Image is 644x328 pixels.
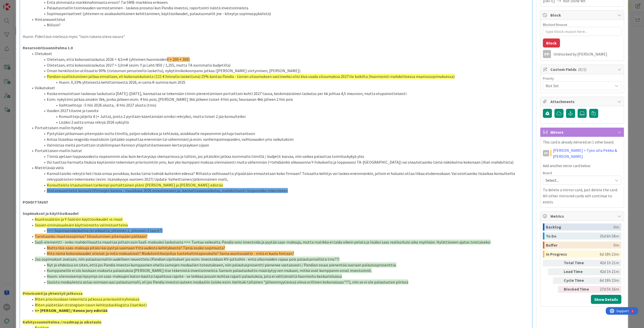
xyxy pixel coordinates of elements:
span: Board [543,171,552,175]
span: Nyt jo ehdoissa on siten, että jos Pandia investoi kumppanien ohella samojen moduulien toteutukse... [47,262,396,267]
div: PP [543,50,551,58]
strong: Kehityssuunnitelma / roadmap ja aikataulu [23,319,101,324]
div: Unblocked by [PERSON_NAME] [553,52,621,56]
li: Portaittaisen mallin haitat [29,148,530,154]
li: Lisäksi 2 uutta omaa rekryä 2026 syksyllä [29,119,530,125]
p: Huom. Pidettävä mielessä myös "lasin takana oleva vasara" [23,34,530,39]
strong: Priorisointi ja yhteistyö jatkossa [23,291,83,296]
div: 1 [26,2,27,6]
p: This card is already mirrored on 1 other board. [543,139,621,145]
span: Hintaneuvottelut konsulttifirmojen kanssa - muokkaus 2026 ennusteeseen jo, kannattavuusvaikutus, ... [47,188,288,193]
li: Oletetaan, että kokonaislaskutus 2027 = 3,0m€ (esim. Y ja Lahti 850 / 1,255, mutta TA isommalla b... [29,62,530,68]
span: Block [550,12,615,18]
span: Support [11,1,23,7]
li: Sopimusperiaatteet (yhteinen vs asiakaskohtainen kehittäminen, käyttöoikeudet, palautusmallit jne... [29,11,530,17]
p: Add another mirror card below: [543,163,621,169]
li: Mietittävää vielä [29,165,530,171]
span: Miten priorisoidaan tekemistä jatkossa priorisointiryhmässä [35,297,139,302]
button: Show Details [591,295,621,304]
li: Pystytään jatkamaan pitempään isolla tiimillä, paljon odotuksia ja tehtävää, asiakkaalle nopeammi... [29,131,530,136]
strong: => [PERSON_NAME] / Kenno jory edistää [35,308,107,313]
span: ==> Sopimusnäkökulma (ei oikeutta; yhteinen 1, yhteinen 2 laarit?) [47,228,163,233]
span: Huom. olennaisempi kysymys on saas-maksujen katon kautta tapahtuva rajoite - se leikkaa jossain k... [47,274,342,279]
strong: Sopimukset ja käyttöoikeudet [23,211,79,216]
button: Block [543,38,560,48]
li: Oletukset [29,51,530,57]
div: 0m [614,223,619,230]
li: Konsultteja jäljellä 4 (+ Jutta), joista 2 pyritään kääntämään omiksi rekryiksi, mutta toiset 2 j... [29,114,530,119]
span: Y + 200 + 300) [167,57,190,62]
div: Blocked Time [564,286,591,293]
li: Oletetaan, että kokonaislaskutus 2026 = 4,5m€ (yhteinen huomioiden [29,57,530,62]
span: Jos sopimukset avataan, niin palautusmallin uudelleen neuvottelu (Pandian sijoitukset jos esim. i... [35,257,339,262]
div: Total Time [564,260,591,266]
div: PP [543,150,549,156]
div: 42d 1h 21m [593,260,619,266]
span: Uusista moduuleista astuu voimaan uusi palautusmalli, eli jos Pandia investoi uuteen moduuliin (o... [47,279,408,285]
div: To Do [546,232,600,240]
span: ( 0/1 ) [578,67,586,72]
li: Vuoden 2027 tilanne ja tavoite [29,108,530,114]
span: Asuntosäätiön ja Y-Säätiön käyttöoikeudet vs muut [35,217,123,222]
li: Portaittaisen mallin hyödyt [29,125,530,131]
span: Custom Fields [550,66,615,72]
li: Koska ennustetaan laskevaa laskutusta [DATE]-[DATE], kannustaa se tekemään tiimin pienentämisen p... [29,91,530,97]
li: Milloin? [29,22,530,28]
div: 27d 5h 16m [593,286,619,293]
div: 0m [614,242,619,249]
div: Cycle Time [564,277,591,284]
span: Tarvitaanko muutossopimus? Sitoutuminen pitempään pätkään? [35,234,147,239]
li: Vaikutukset [29,85,530,91]
strong: Resursointisuunnitelma 1.0 [23,45,73,50]
li: Vaihtoehtoja: -5 hlö 2026 alusta, -8 hlö 2027 alusta (tms) [29,102,530,108]
span: Mutta lisä-saas-maksuja pitäisi kai pystyä saamaan Y:ltä uudesta kehityksestä? Tämä osaksi sopimu... [47,245,225,250]
a: [PERSON_NAME] > Työn alla Pekka & [PERSON_NAME] [553,147,621,159]
div: Priority [543,77,621,80]
div: In Progress [546,251,600,258]
p: To delete a mirror card, just delete the card. All other mirrored cards will continue to exists. [543,187,621,205]
div: Buffer [546,242,614,249]
span: SaaS-elementti - onko mahdollisuutta muuttaa joltain osin SaaS-maksuksi laskutusta ==> Tuntuu vai... [35,240,491,245]
div: 35d 6h 58m [600,232,619,240]
span: Select... [546,177,610,184]
span: Kumppaneille ei siis koskaan makseta palautuksia [PERSON_NAME] itse tekemistä investoinneista. Sa... [47,268,372,273]
span: Konsulteista irtautumisen tarkempi portaittainen pläni: [PERSON_NAME] ja [PERSON_NAME] edistää [47,182,223,188]
span: Attachments [550,99,615,105]
li: Valmistaa meitä portaittain stabiilimpaan Kennon ylläpitotilanteeseen kertarysäyksen sijaan [29,142,530,148]
li: Kannattaisiko rekrytä heti lisää omaa porukkaa, koska tämä todnäk kuitenkin edessä? Millaista vai... [29,171,530,182]
li: Esim. nykytiimi jatkaa ainakin 3kk, jonka jälkeen esim. 4 hlö pois; [PERSON_NAME] 3kk jälkeen toi... [29,97,530,102]
li: Tiimiä ajetaan loppuvuodesta nopeammin alas kuin kertarysäys skenaariossa ja tällöin, jos pitäisi... [29,154,530,159]
div: Backlog [546,223,614,230]
li: Oman henkilöstön utilisaatio 90% (toteuman perusteella laskettu), nykytiimikokoonpano jatkaa ([PE... [29,68,530,74]
li: Palautusmallin toimivuuden varmistaminen - laskeva prosessi kun Pandia investoi, raportointi näis... [29,5,530,11]
span: Pandian osallistuminen jatkuu ennallaan, eli kokonaiskuluista (121 € hinnalla laskettuna) 25% kan... [47,74,455,79]
li: Antaa lisäaikaa reagoida muutoksiin (pitääkö sopeuttaa enemmän tai vähemmän) ja esim. vanhempainv... [29,136,530,142]
span: Metrics [550,213,615,219]
div: 6d 18h 23m [593,277,619,284]
span: Mitä nämä kokonaisuudet olisivat ja mitä maksaisivat? Modulointiharjoitus tuotehallintaporukalle?... [47,251,294,256]
div: 6d 18h 23m [600,251,619,258]
li: Voi tuottaa harmaita hiuksia käytännön tekemisen priorisointiin yms, kun yksi kumppani maksaa ole... [29,159,530,165]
div: Lead Time [564,268,591,275]
li: Hintaneuvottelut [29,17,530,22]
li: Huom. 0,33% yhteisestä kehittämisestä 2026, ei sama €-summa kuin 2025 [29,79,530,85]
span: Miten päätetään strategisen tason kehitysbacklogista (laatikot) [35,302,147,307]
div: 42d 1h 21m [593,268,619,275]
span: Not Set [546,82,610,89]
label: Blocked Reason [543,22,567,27]
strong: POHDITTAVAT [23,200,48,205]
span: Uusien ominaisuuksien käyttöönotto valmistuotteina [35,222,128,227]
span: Mirrors [550,129,615,135]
